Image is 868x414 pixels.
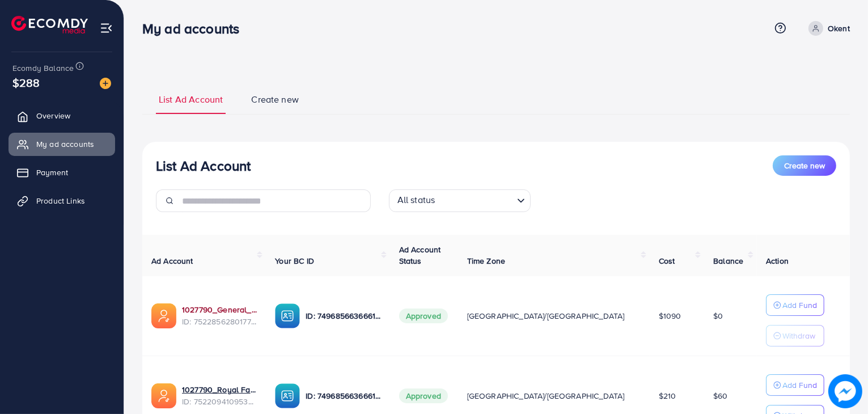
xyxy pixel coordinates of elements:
span: Ecomdy Balance [12,62,74,74]
span: $1090 [659,310,681,322]
a: Overview [9,104,115,127]
span: $60 [713,390,727,402]
span: [GEOGRAPHIC_DATA]/[GEOGRAPHIC_DATA] [467,310,625,322]
a: 1027790_Royal Fans_1751374021689 [182,384,257,395]
p: Add Fund [782,298,817,312]
h3: My ad accounts [142,20,248,37]
span: [GEOGRAPHIC_DATA]/[GEOGRAPHIC_DATA] [467,390,625,402]
span: Ad Account [151,255,193,267]
p: Okent [828,22,850,35]
span: Approved [399,388,448,403]
span: All status [395,191,438,209]
a: 1027790_General_1751551591191 [182,304,257,315]
button: Add Fund [766,374,824,396]
a: My ad accounts [9,133,115,155]
span: $210 [659,390,676,402]
span: Create new [251,93,299,106]
div: <span class='underline'>1027790_Royal Fans_1751374021689</span></br>7522094109537288193 [182,384,257,407]
span: Balance [713,255,743,267]
a: Payment [9,161,115,184]
span: Time Zone [467,255,505,267]
span: Product Links [36,195,85,206]
div: <span class='underline'>1027790_General_1751551591191</span></br>7522856280177115154 [182,304,257,327]
span: My ad accounts [36,138,94,150]
span: Payment [36,167,68,178]
img: image [100,78,111,89]
button: Withdraw [766,325,824,347]
img: ic-ads-acc.e4c84228.svg [151,383,176,408]
img: ic-ba-acc.ded83a64.svg [275,383,300,408]
p: Withdraw [782,329,815,343]
img: ic-ads-acc.e4c84228.svg [151,303,176,328]
span: Ad Account Status [399,244,441,267]
img: ic-ba-acc.ded83a64.svg [275,303,300,328]
span: Create new [784,160,825,171]
span: Your BC ID [275,255,314,267]
div: Search for option [389,189,531,212]
span: List Ad Account [159,93,223,106]
input: Search for option [438,192,512,209]
button: Add Fund [766,294,824,316]
h3: List Ad Account [156,158,251,174]
p: ID: 7496856636661858320 [306,309,380,323]
span: Overview [36,110,70,121]
img: image [828,374,862,408]
span: $288 [12,74,40,91]
span: ID: 7522856280177115154 [182,316,257,327]
span: Approved [399,309,448,323]
span: ID: 7522094109537288193 [182,396,257,407]
a: Product Links [9,189,115,212]
button: Create new [773,155,836,176]
img: logo [11,16,88,33]
p: Add Fund [782,378,817,392]
a: Okent [804,21,850,36]
img: menu [100,22,113,35]
span: Action [766,255,789,267]
p: ID: 7496856636661858320 [306,389,380,403]
span: Cost [659,255,675,267]
span: $0 [713,310,723,322]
